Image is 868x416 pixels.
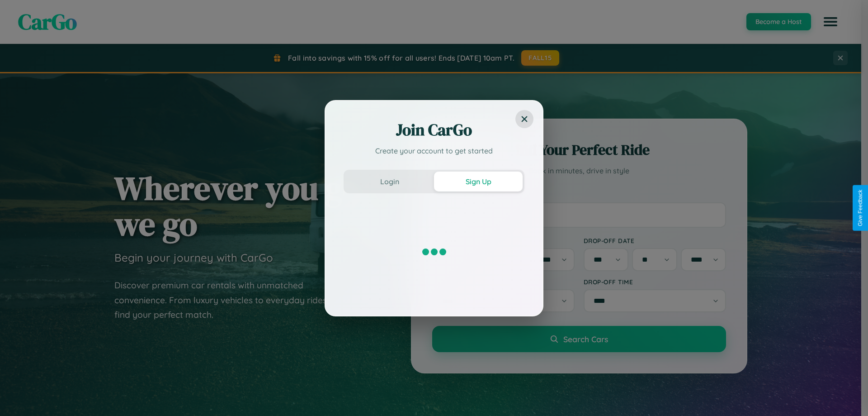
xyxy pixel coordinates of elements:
iframe: Intercom live chat [9,385,31,407]
div: Give Feedback [857,190,863,226]
p: Create your account to get started [344,145,524,156]
button: Sign Up [434,172,523,191]
button: Login [345,172,434,191]
h2: Join CarGo [344,119,524,141]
